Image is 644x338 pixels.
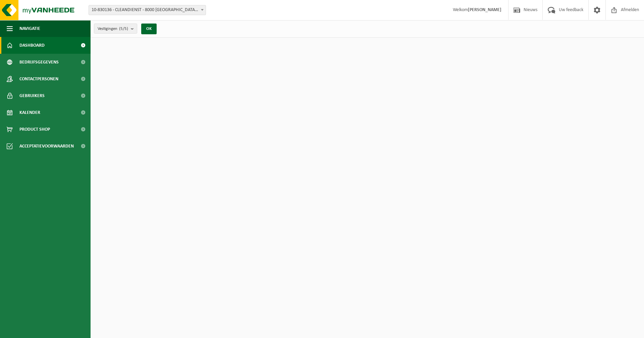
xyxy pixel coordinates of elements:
span: Bedrijfsgegevens [19,54,59,71]
span: Acceptatievoorwaarden [19,138,74,155]
span: Gebruikers [19,87,45,104]
span: Kalender [19,104,40,121]
strong: [PERSON_NAME] [468,7,501,12]
span: 10-830136 - CLEANDIENST - 8000 BRUGGE, PATHOEKEWEG 48 [89,5,206,15]
span: Product Shop [19,121,50,138]
button: Vestigingen(5/5) [94,24,137,34]
span: Navigatie [19,20,40,37]
span: Vestigingen [98,24,128,34]
span: Dashboard [19,37,45,54]
span: Contactpersonen [19,71,58,87]
count: (5/5) [119,27,128,31]
span: 10-830136 - CLEANDIENST - 8000 BRUGGE, PATHOEKEWEG 48 [89,5,206,15]
button: OK [141,24,157,34]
